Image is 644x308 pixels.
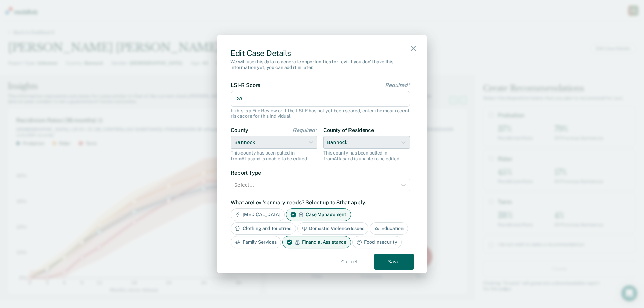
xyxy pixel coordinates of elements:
span: Required* [385,82,410,88]
label: LSI-R Score [231,82,410,88]
div: General Re-entry Support [231,250,311,262]
div: We will use this data to generate opportunities for Levi . If you don't have this information yet... [230,59,414,70]
div: If this is a File Review or if the LSI-R has not yet been scored, enter the most recent risk scor... [231,108,410,119]
button: Cancel [330,254,369,270]
div: Education [370,222,408,235]
div: [MEDICAL_DATA] [231,208,285,221]
div: This county has been pulled in from Atlas and is unable to be edited. [231,150,317,162]
button: Save [374,254,414,270]
div: Healthcare [312,250,353,262]
div: Family Services [231,236,281,248]
label: County of Residence [323,127,410,133]
span: Required* [292,127,317,133]
div: Food Insecurity [352,236,402,248]
div: This county has been pulled in from Atlas and is unable to be edited. [323,150,410,162]
div: Clothing and Toiletries [231,222,296,235]
label: County [231,127,317,133]
div: Domestic Violence Issues [297,222,369,235]
label: Report Type [231,170,410,176]
div: Financial Assistance [282,236,351,248]
div: Case Management [286,208,351,221]
div: Edit Case Details [230,48,414,58]
label: What are Levi's primary needs? Select up to 8 that apply. [231,199,410,206]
